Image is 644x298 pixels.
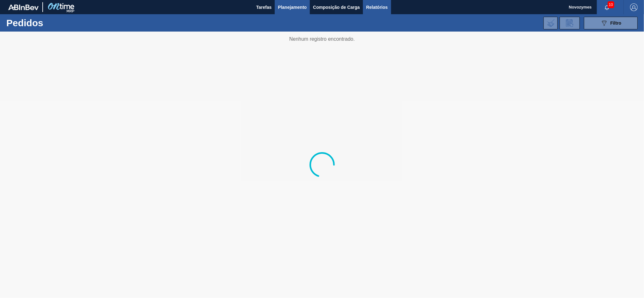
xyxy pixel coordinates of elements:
[610,21,622,26] span: Filtro
[8,4,39,10] img: TNhmsLtSVTkK8tSr43FrP2fwEKptu5GPRR3wAAAABJRU5ErkJggg==
[630,3,638,11] img: Logout
[597,3,617,12] button: Notificações
[6,19,102,27] h1: Pedidos
[584,17,638,29] button: Filtro
[560,17,580,29] div: Solicitação de Revisão de Pedidos
[366,3,388,11] span: Relatórios
[608,1,614,8] span: 10
[543,17,558,29] div: Importar Negociações dos Pedidos
[256,3,272,11] span: Tarefas
[313,3,360,11] span: Composição de Carga
[278,3,307,11] span: Planejamento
